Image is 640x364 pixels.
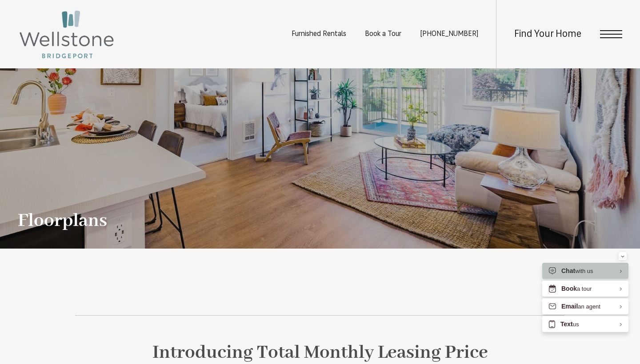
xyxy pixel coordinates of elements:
[365,31,401,38] a: Book a Tour
[420,31,478,38] span: [PHONE_NUMBER]
[420,31,478,38] a: Call Us at (253) 642-8681
[18,9,116,60] img: Wellstone
[18,211,107,231] h1: Floorplans
[514,29,581,40] a: Find Your Home
[600,30,622,38] button: Open Menu
[292,31,346,38] a: Furnished Rentals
